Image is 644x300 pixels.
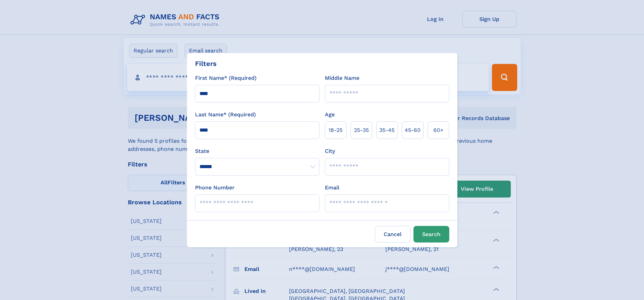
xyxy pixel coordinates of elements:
[325,111,335,119] label: Age
[195,59,217,69] div: Filters
[195,184,235,192] label: Phone Number
[354,126,369,134] span: 25‑35
[405,126,421,134] span: 45‑60
[195,111,256,119] label: Last Name* (Required)
[375,226,411,243] label: Cancel
[325,184,339,192] label: Email
[329,126,342,134] span: 18‑25
[195,147,319,155] label: State
[195,74,257,82] label: First Name* (Required)
[379,126,395,134] span: 35‑45
[325,147,335,155] label: City
[325,74,359,82] label: Middle Name
[413,226,449,243] button: Search
[433,126,444,134] span: 60+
